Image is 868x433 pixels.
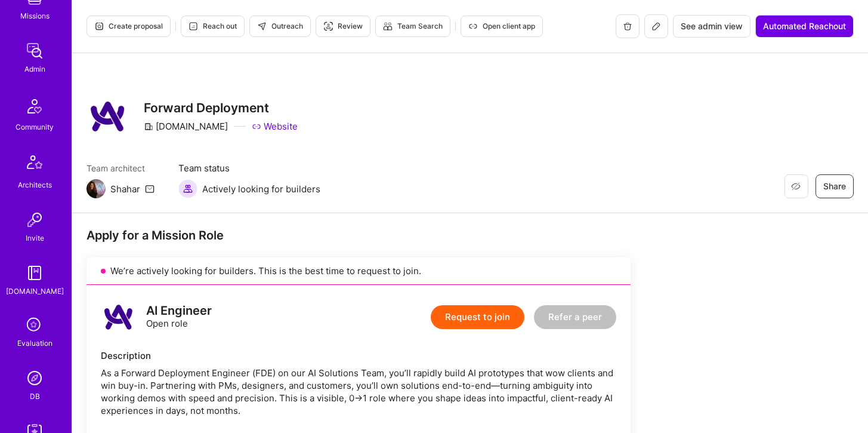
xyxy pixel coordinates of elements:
span: Open client app [468,21,535,32]
span: Team architect [87,162,155,174]
div: DB [30,390,40,403]
div: AI Engineer [146,305,212,317]
div: [DOMAIN_NAME] [144,120,228,133]
div: [DOMAIN_NAME] [6,285,64,297]
span: Create proposal [94,21,163,32]
i: icon SelectionTeam [23,314,46,337]
div: Open role [146,305,212,330]
button: Share [816,174,854,198]
div: Community [16,121,54,133]
span: Outreach [257,21,303,32]
div: Apply for a Mission Role [87,228,631,243]
img: Company Logo [87,95,129,138]
i: icon Proposal [94,22,104,31]
div: As a Forward Deployment Engineer (FDE) on our AI Solutions Team, you’ll rapidly build AI prototyp... [101,367,616,417]
button: Team Search [375,16,450,37]
button: See admin view [673,15,750,38]
i: icon EyeClosed [791,182,801,191]
span: Share [823,180,846,192]
button: Automated Reachout [755,15,854,38]
span: Automated Reachout [763,20,846,32]
div: Evaluation [17,337,52,349]
h3: Forward Deployment [144,100,298,115]
button: Open client app [461,16,543,37]
div: Architects [18,179,52,191]
button: Outreach [249,16,311,37]
div: Shahar [110,183,140,195]
button: Reach out [181,16,245,37]
span: Review [323,21,363,32]
img: Actively looking for builders [178,179,197,198]
div: We’re actively looking for builders. This is the best time to request to join. [87,257,631,285]
span: Team status [178,162,320,174]
button: Request to join [431,305,524,329]
img: Team Architect [87,179,106,198]
a: Website [252,120,298,133]
div: Invite [26,232,44,244]
img: logo [101,299,137,335]
img: guide book [23,261,47,285]
i: icon Mail [145,184,155,194]
div: Description [101,349,616,362]
img: Admin Search [23,366,47,390]
button: Create proposal [87,16,171,37]
img: Community [20,92,49,121]
button: Review [316,16,370,37]
span: Team Search [383,21,443,32]
i: icon Targeter [323,22,333,31]
img: Invite [23,208,47,232]
i: icon CompanyGray [144,122,153,131]
span: Reach out [189,21,237,32]
div: Admin [24,63,45,75]
img: Architects [20,150,49,179]
span: Actively looking for builders [202,183,320,195]
img: admin teamwork [23,39,47,63]
div: Missions [20,10,50,22]
button: Refer a peer [534,305,616,329]
span: See admin view [681,20,743,32]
